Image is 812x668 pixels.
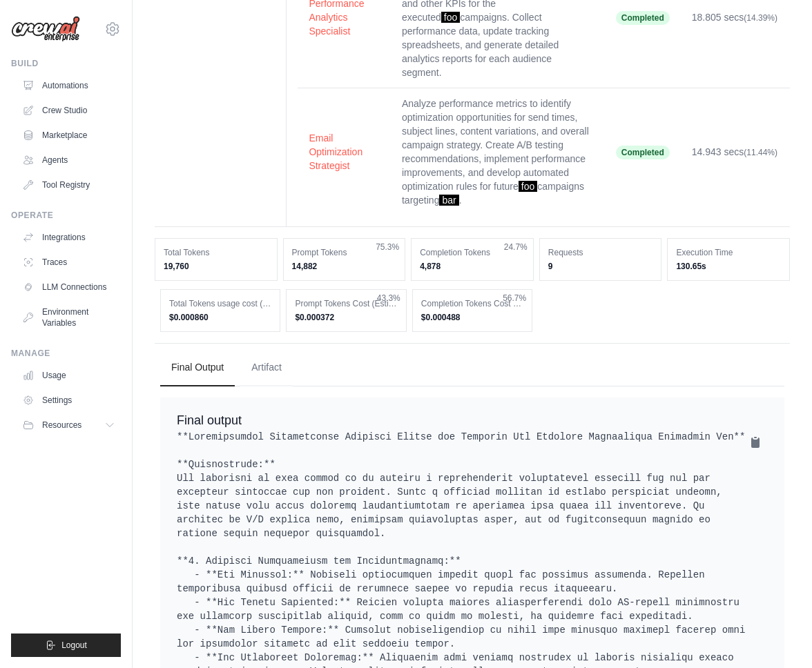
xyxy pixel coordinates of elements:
[160,349,235,386] button: Final Output
[17,75,121,97] a: Automations
[441,12,460,23] span: foo
[169,298,271,309] dt: Total Tokens usage cost (Estimated)
[292,261,397,272] dd: 14,882
[17,389,121,411] a: Settings
[42,420,81,431] span: Resources
[676,261,781,272] dd: 130.65s
[295,312,397,323] dd: $0.000372
[420,261,525,272] dd: 4,878
[309,131,380,173] button: Email Optimization Strategist
[548,247,653,258] dt: Requests
[743,602,812,668] iframe: Chat Widget
[17,149,121,171] a: Agents
[17,124,121,146] a: Marketplace
[17,251,121,273] a: Traces
[17,174,121,196] a: Tool Registry
[616,146,670,159] span: Completed
[169,312,271,323] dd: $0.000860
[164,261,269,272] dd: 19,760
[164,247,269,258] dt: Total Tokens
[61,640,87,651] span: Logout
[676,247,781,258] dt: Execution Time
[11,58,121,69] div: Build
[421,298,523,309] dt: Completion Tokens Cost (Estimated)
[376,242,399,253] span: 75.3%
[504,242,528,253] span: 24.7%
[295,298,397,309] dt: Prompt Tokens Cost (Estimated)
[17,226,121,248] a: Integrations
[17,276,121,298] a: LLM Connections
[421,312,523,323] dd: $0.000488
[439,195,458,206] span: bar
[292,247,397,258] dt: Prompt Tokens
[420,247,525,258] dt: Completion Tokens
[391,88,605,216] td: Analyze performance metrics to identify optimization opportunities for send times, subject lines,...
[17,99,121,121] a: Crew Studio
[17,414,121,436] button: Resources
[377,293,400,304] span: 43.3%
[11,16,80,42] img: Logo
[17,364,121,386] a: Usage
[681,88,790,216] td: 14.943 secs
[744,13,777,23] span: (14.39%)
[744,148,777,157] span: (11.44%)
[11,633,121,657] button: Logout
[177,413,242,427] span: Final output
[17,301,121,334] a: Environment Variables
[616,11,670,25] span: Completed
[548,261,653,272] dd: 9
[11,210,121,221] div: Operate
[240,349,293,386] button: Artifact
[11,348,121,359] div: Manage
[519,181,537,192] span: foo
[503,293,526,304] span: 56.7%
